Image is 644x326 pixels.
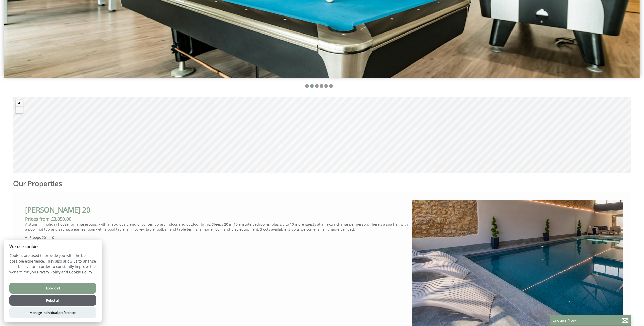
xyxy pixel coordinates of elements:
h1: Our Properties [13,178,415,188]
a: [PERSON_NAME] 20 [25,205,90,215]
button: Manage Individual preferences [9,307,96,318]
a: Privacy Policy and Cookie Policy [37,270,92,274]
p: Cookies are used to provide you with the best possible experience. They also allow us to analyse ... [4,253,102,279]
li: Spa Hall with pool, hot tub and sauna [30,245,408,250]
h2: We use cookies [4,244,102,249]
button: Reject all [9,295,96,306]
h3: Prices from £3,850.00 [25,216,408,222]
li: Movie Room [30,254,408,259]
li: Games Room [30,250,408,254]
li: Sleeps 20 + 10 [30,235,408,240]
button: Zoom out [16,107,23,113]
button: Accept all [9,283,96,294]
p: Enquire Now [553,318,629,323]
canvas: Map [13,97,635,173]
li: 10 ensuite bedrooms [30,240,408,245]
p: A stunning holiday house for large groups, with a fabulous blend of contemporary indoor and outdo... [25,222,408,232]
button: Zoom in [16,100,23,107]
